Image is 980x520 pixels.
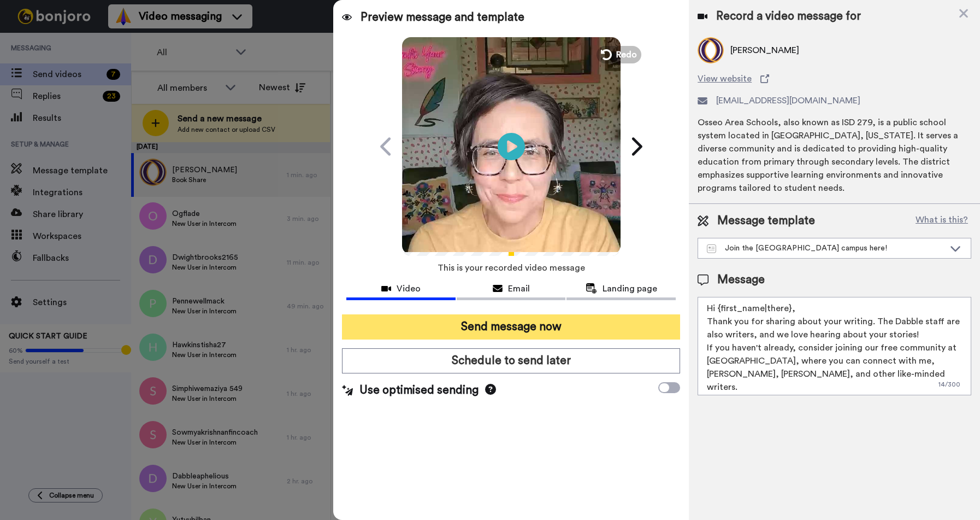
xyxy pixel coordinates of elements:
span: Landing page [603,282,657,295]
button: Send message now [342,314,680,340]
button: What is this? [912,213,971,229]
span: This is your recorded video message [438,256,585,280]
span: [EMAIL_ADDRESS][DOMAIN_NAME] [716,94,860,107]
a: View website [698,72,971,85]
button: Schedule to send later [342,348,680,373]
textarea: Hi {first_name|there}, Thank you for sharing about your writing. The Dabble staff are also writer... [698,297,971,395]
span: Video [397,282,421,295]
div: Join the [GEOGRAPHIC_DATA] campus here! [707,243,944,254]
img: Message-temps.svg [707,244,716,253]
span: Message [717,272,765,288]
span: Use optimised sending [359,382,479,399]
span: Message template [717,213,815,229]
span: View website [698,72,752,85]
span: Email [508,282,530,295]
div: Osseo Area Schools, also known as ISD 279, is a public school system located in [GEOGRAPHIC_DATA]... [698,116,971,195]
